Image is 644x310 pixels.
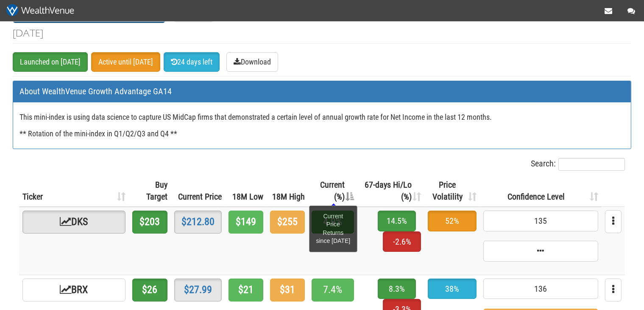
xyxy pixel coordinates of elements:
[357,175,424,207] th: 67-days Hi/Lo (%): activate to sort column ascending
[320,180,345,202] span: Current (%)
[232,192,263,202] span: 18M Low
[270,279,305,302] span: $31
[308,175,357,207] th: Current (%): activate to sort column descending
[129,175,171,207] th: Buy Target
[378,279,416,299] span: 8.3%
[480,175,602,207] th: Confidence Level: activate to sort column ascending
[91,52,160,72] a: Active until [DATE]
[483,211,598,231] span: 135
[483,279,598,299] span: 136
[229,279,263,302] span: $21
[309,206,357,252] div: Current Price Returns since [DATE]
[383,231,421,252] span: -2.6%
[507,192,565,202] span: Confidence Level
[13,81,631,102] div: About WealthVenue Growth Advantage GA14
[6,4,74,17] img: wv-white_435x79p.png
[184,284,212,296] a: $27.99
[22,279,125,302] a: BRX
[229,211,263,234] span: $149
[226,52,278,72] a: Download
[428,279,477,299] span: 38%
[132,279,167,302] span: $26
[558,158,625,171] input: Search:
[22,211,125,234] a: DKS
[164,52,220,72] a: 24 days left
[132,211,167,234] span: $203
[432,180,463,202] span: Price Volatility
[19,175,129,207] th: Ticker: activate to sort column ascending
[270,211,305,234] span: $255
[365,180,412,202] span: 67-days Hi/Lo (%)
[20,113,624,138] h4: This mini-index is using data science to capture US MidCap firms that demonstrated a certain leve...
[178,192,222,202] span: Current Price
[146,180,167,202] span: Buy Target
[272,192,305,202] span: 18M High
[424,175,480,207] th: Price Volatility: activate to sort column ascending
[13,27,43,39] small: [DATE]
[428,211,477,231] span: 52%
[531,158,625,171] label: Search:
[171,175,225,207] th: Current Price
[312,279,354,302] span: 7.4%
[267,175,308,207] th: 18M High
[181,216,215,228] a: $212.80
[225,175,267,207] th: 18M Low
[13,52,88,72] a: Launched on [DATE]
